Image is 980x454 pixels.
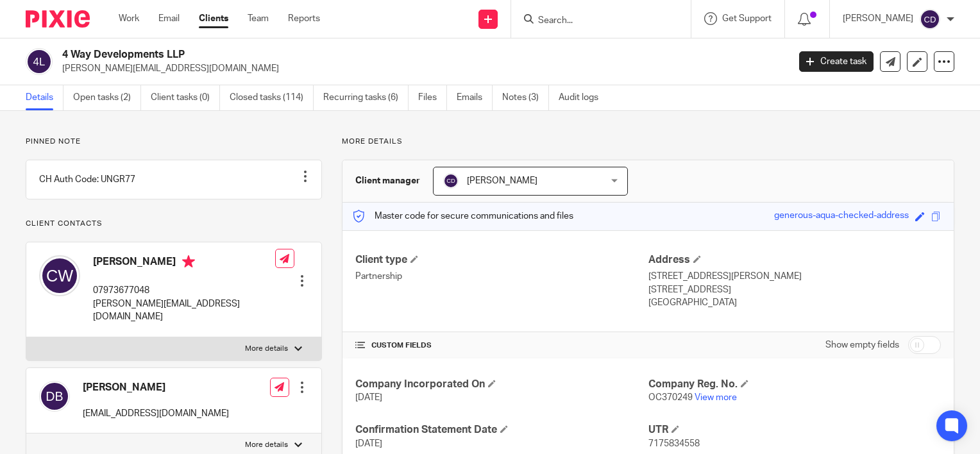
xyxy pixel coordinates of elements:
a: Clients [199,12,228,25]
a: Recurring tasks (6) [323,85,409,110]
a: Team [248,12,269,25]
h3: Client manager [355,174,420,187]
span: Get Support [722,14,772,23]
h4: [PERSON_NAME] [93,255,275,271]
p: [GEOGRAPHIC_DATA] [648,296,941,309]
p: [PERSON_NAME][EMAIL_ADDRESS][DOMAIN_NAME] [62,62,780,75]
label: Show empty fields [825,339,899,351]
h4: Company Reg. No. [648,378,941,391]
div: generous-aqua-checked-address [774,209,909,224]
p: More details [245,344,288,354]
p: [STREET_ADDRESS][PERSON_NAME] [648,270,941,283]
p: Pinned note [26,137,322,147]
span: 7175834558 [648,439,700,448]
img: Pixie [26,10,90,28]
p: [PERSON_NAME] [843,12,913,25]
img: svg%3E [26,48,53,75]
img: svg%3E [39,381,70,412]
p: More details [342,137,954,147]
a: Details [26,85,63,110]
p: Client contacts [26,219,322,229]
h4: UTR [648,423,941,437]
a: Reports [288,12,320,25]
i: Primary [182,255,195,268]
span: [DATE] [355,393,382,402]
span: OC370249 [648,393,693,402]
a: Closed tasks (114) [230,85,314,110]
h2: 4 Way Developments LLP [62,48,636,62]
h4: Confirmation Statement Date [355,423,648,437]
p: Master code for secure communications and files [352,210,573,223]
a: Notes (3) [502,85,549,110]
a: Email [158,12,180,25]
p: [PERSON_NAME][EMAIL_ADDRESS][DOMAIN_NAME] [93,298,275,324]
a: Emails [457,85,493,110]
a: Open tasks (2) [73,85,141,110]
p: 07973677048 [93,284,275,297]
input: Search [537,15,652,27]
p: [STREET_ADDRESS] [648,283,941,296]
span: [PERSON_NAME] [467,176,537,185]
img: svg%3E [920,9,940,29]
h4: Company Incorporated On [355,378,648,391]
span: [DATE] [355,439,382,448]
img: svg%3E [39,255,80,296]
h4: CUSTOM FIELDS [355,340,648,351]
p: More details [245,440,288,450]
p: [EMAIL_ADDRESS][DOMAIN_NAME] [83,407,229,420]
a: Work [119,12,139,25]
h4: Address [648,253,941,267]
a: View more [695,393,737,402]
h4: [PERSON_NAME] [83,381,229,394]
h4: Client type [355,253,648,267]
a: Create task [799,51,874,72]
p: Partnership [355,270,648,283]
a: Client tasks (0) [151,85,220,110]
a: Audit logs [559,85,608,110]
a: Files [418,85,447,110]
img: svg%3E [443,173,459,189]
